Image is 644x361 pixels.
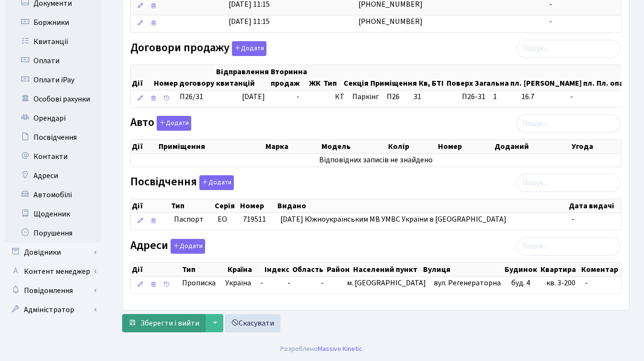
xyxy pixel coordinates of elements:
a: Повідомлення [5,281,101,300]
a: Контакти [5,147,101,166]
span: КТ [335,91,345,102]
th: Дата видачі [568,199,621,213]
span: Зберегти і вийти [140,318,199,328]
span: П26-31 [462,91,485,102]
span: 16.7 [521,91,563,102]
span: Україна [225,278,253,289]
span: м. [GEOGRAPHIC_DATA] [347,278,426,288]
th: Вторинна продаж [270,65,308,90]
th: Будинок [504,263,540,276]
a: Боржники [5,13,101,32]
th: Колір [387,140,437,153]
a: Адміністратор [5,300,101,319]
th: ЖК [308,65,322,90]
input: Пошук... [517,237,621,256]
input: Пошук... [517,40,621,58]
button: Зберегти і вийти [122,314,206,332]
span: - [570,91,635,102]
span: буд. 4 [511,278,530,288]
span: - [321,278,324,288]
th: Район [326,263,352,276]
a: Додати [168,237,205,254]
button: Посвідчення [199,175,234,190]
th: Приміщення [369,65,418,90]
a: Додати [230,39,266,56]
a: Особові рахунки [5,90,101,109]
th: Дії [131,140,158,153]
button: Авто [157,116,191,131]
span: кв. 3-200 [546,278,575,288]
span: Прописка [182,278,216,289]
th: Доданий [494,140,571,153]
span: [DATE] Южноукраїнським МВ УМВС України в [GEOGRAPHIC_DATA] [280,214,506,225]
th: Країна [227,263,264,276]
a: Квитанції [5,32,101,51]
th: Відправлення квитанцій [215,65,270,90]
th: Загальна пл. [474,65,523,90]
th: Коментар [580,263,621,276]
span: П26/31 [180,91,203,102]
a: Контент менеджер [5,262,101,281]
th: Дії [131,65,153,90]
label: Авто [130,116,191,131]
td: Відповідних записів не знайдено [131,154,621,167]
span: 31 [414,91,421,102]
th: Дії [131,199,170,213]
th: Угода [571,140,621,153]
th: Тип [170,199,214,213]
button: Договори продажу [232,41,266,56]
th: Приміщення [158,140,264,153]
span: 1 [493,91,514,102]
th: Населений пункт [352,263,422,276]
th: [PERSON_NAME] пл. [523,65,596,90]
label: Договори продажу [130,41,266,56]
th: Видано [276,199,568,213]
span: - [260,278,263,288]
a: Орендарі [5,109,101,128]
th: Секція [343,65,369,90]
span: П26 [387,91,400,102]
span: Паркінг [352,91,379,102]
span: - [572,214,575,225]
div: Розроблено . [280,344,364,354]
th: Номер [239,199,276,213]
span: ЕО [218,214,227,225]
a: Адреси [5,166,101,185]
th: Модель [321,140,387,153]
a: Щоденник [5,204,101,224]
a: Автомобілі [5,185,101,204]
span: - [287,278,290,288]
a: Довідники [5,243,101,262]
th: Тип [322,65,343,90]
th: Область [291,263,326,276]
span: [DATE] 11:15 [229,16,270,27]
input: Пошук... [517,114,621,133]
th: Індекс [264,263,291,276]
span: - [549,16,552,27]
span: - [297,91,299,102]
a: Скасувати [225,314,280,332]
a: Massive Kinetic [318,344,362,354]
th: Серія [214,199,240,213]
span: [PHONE_NUMBER] [358,16,423,27]
a: Посвідчення [5,128,101,147]
span: - [585,278,588,288]
span: [DATE] [242,91,265,102]
th: Марка [264,140,321,153]
th: Поверх [446,65,474,90]
th: Пл. опал. [596,65,632,90]
th: Вулиця [422,263,504,276]
a: Оплати [5,51,101,70]
span: вул. Регенераторна [434,278,501,288]
label: Адреси [130,239,205,254]
label: Посвідчення [130,175,234,190]
th: Кв, БТІ [418,65,446,90]
th: Дії [131,263,181,276]
th: Номер [437,140,494,153]
span: 719511 [243,214,266,225]
a: Додати [197,174,234,191]
input: Пошук... [517,174,621,192]
span: Паспорт [174,214,210,225]
th: Тип [181,263,227,276]
a: Порушення [5,224,101,243]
